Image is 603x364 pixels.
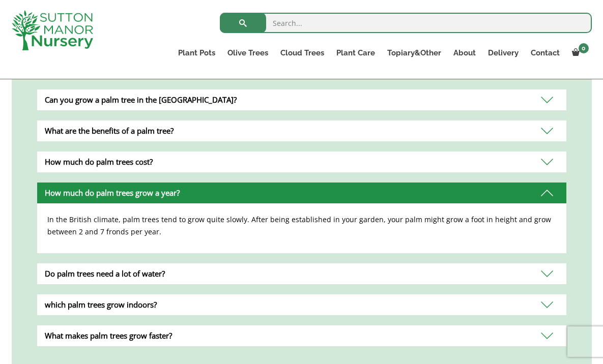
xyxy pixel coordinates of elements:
a: Contact [525,46,566,60]
span: In the British climate, palm trees tend to grow quite slowly. After being established in your gar... [47,215,551,236]
div: What are the benefits of a palm tree? [37,120,566,141]
a: Cloud Trees [274,46,330,60]
a: Olive Trees [221,46,274,60]
span: 0 [579,43,589,53]
img: logo [12,10,93,50]
div: Do palm trees need a lot of water? [37,263,566,284]
div: which palm trees grow indoors? [37,294,566,315]
div: How much do palm trees grow a year? [37,183,566,203]
div: What makes palm trees grow faster? [37,325,566,346]
a: Topiary&Other [381,46,447,60]
div: Can you grow a palm tree in the [GEOGRAPHIC_DATA]? [37,89,566,110]
a: 0 [566,46,592,60]
input: Search... [220,13,592,33]
a: About [447,46,482,60]
a: Delivery [482,46,525,60]
a: Plant Care [330,46,381,60]
a: Plant Pots [172,46,221,60]
div: How much do palm trees cost? [37,151,566,172]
